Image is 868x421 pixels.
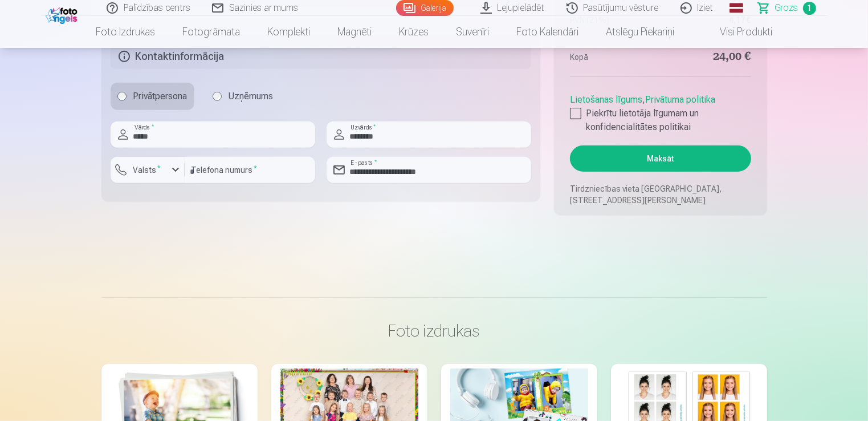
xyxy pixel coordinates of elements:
a: Privātuma politika [645,94,715,105]
label: Piekrītu lietotāja līgumam un konfidencialitātes politikai [570,107,751,134]
label: Privātpersona [111,83,194,110]
button: Valsts* [111,157,185,183]
a: Visi produkti [688,16,786,48]
h3: Foto izdrukas [111,321,758,341]
img: /fa1 [46,5,80,24]
input: Uzņēmums [213,92,222,101]
a: Lietošanas līgums [570,94,642,105]
label: Valsts [129,164,166,176]
a: Fotogrāmata [169,16,254,48]
a: Foto kalendāri [503,16,592,48]
button: Maksāt [570,145,751,172]
a: Komplekti [254,16,324,48]
a: Krūzes [385,16,442,48]
p: Tirdzniecības vieta [GEOGRAPHIC_DATA], [STREET_ADDRESS][PERSON_NAME] [570,183,751,206]
span: 1 [803,2,816,15]
a: Suvenīri [442,16,503,48]
dd: 24,00 € [666,49,751,65]
a: Atslēgu piekariņi [592,16,688,48]
a: Magnēti [324,16,385,48]
a: Foto izdrukas [82,16,169,48]
label: Uzņēmums [206,83,280,110]
dt: Kopā [570,49,655,65]
h5: Kontaktinformācija [111,44,532,69]
input: Privātpersona [117,92,127,101]
span: Grozs [775,1,798,15]
div: , [570,88,751,134]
